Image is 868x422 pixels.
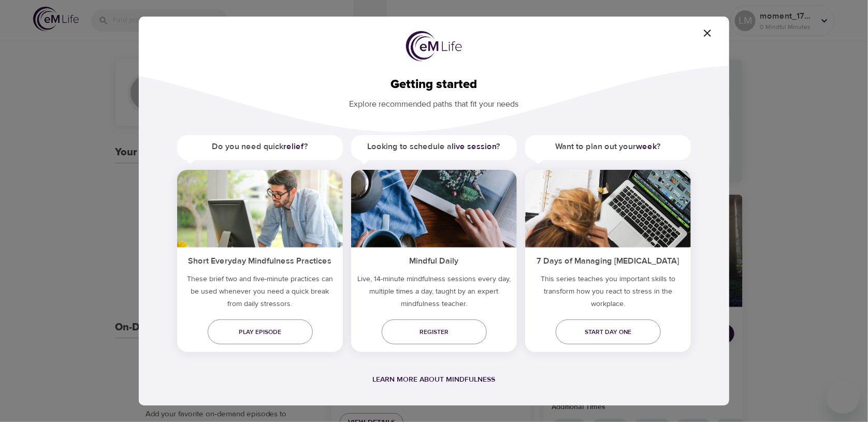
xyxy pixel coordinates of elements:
img: logo [406,31,462,61]
h5: Do you need quick ? [177,135,343,158]
p: Live, 14-minute mindfulness sessions every day, multiple times a day, taught by an expert mindful... [351,273,517,314]
a: live session [452,141,497,152]
h5: 7 Days of Managing [MEDICAL_DATA] [525,248,691,273]
img: ims [351,170,517,248]
h5: Short Everyday Mindfulness Practices [177,248,343,273]
span: Start day one [564,327,653,338]
h5: Mindful Daily [351,248,517,273]
img: ims [525,170,691,248]
img: ims [177,170,343,248]
a: relief [283,141,304,152]
p: This series teaches you important skills to transform how you react to stress in the workplace. [525,273,691,314]
p: Explore recommended paths that fit your needs [155,92,713,110]
span: Play episode [216,327,305,338]
span: Register [390,327,479,338]
h2: Getting started [155,77,713,92]
a: Play episode [208,319,313,344]
a: week [636,141,657,152]
h5: Want to plan out your ? [525,135,691,158]
a: Learn more about mindfulness [373,375,496,384]
h5: These brief two and five-minute practices can be used whenever you need a quick break from daily ... [177,273,343,314]
a: Start day one [556,319,661,344]
h5: Looking to schedule a ? [351,135,517,158]
a: Register [382,319,487,344]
